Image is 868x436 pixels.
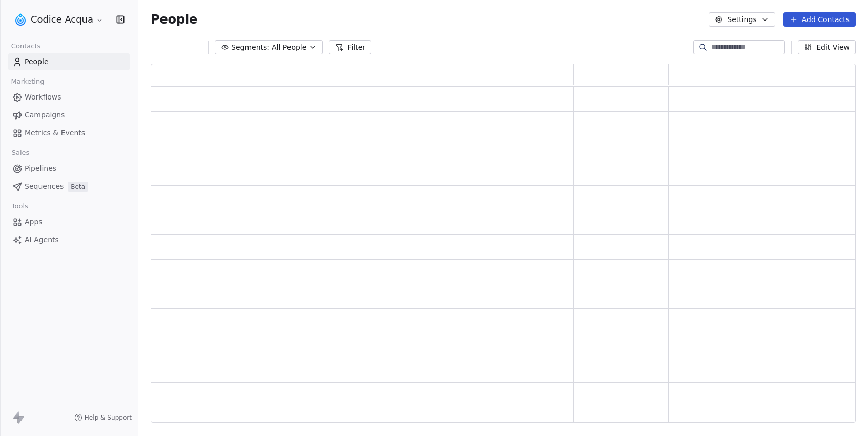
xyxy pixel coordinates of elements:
[151,87,858,423] div: grid
[272,42,306,53] span: All People
[8,53,130,70] a: People
[8,89,130,106] a: Workflows
[798,40,856,54] button: Edit View
[68,182,88,192] span: Beta
[8,178,130,195] a: SequencesBeta
[25,110,65,121] span: Campaigns
[7,145,34,161] span: Sales
[151,12,197,27] span: People
[25,163,56,174] span: Pipelines
[25,216,43,227] span: Apps
[329,40,371,54] button: Filter
[7,199,32,214] span: Tools
[74,413,132,422] a: Help & Support
[14,13,27,26] img: logo.png
[783,12,856,27] button: Add Contacts
[25,56,49,67] span: People
[31,13,93,26] span: Codice Acqua
[12,11,106,28] button: Codice Acqua
[231,42,270,53] span: Segments:
[8,160,130,177] a: Pipelines
[8,107,130,124] a: Campaigns
[8,125,130,142] a: Metrics & Events
[7,38,45,54] span: Contacts
[8,213,130,230] a: Apps
[25,92,61,103] span: Workflows
[709,12,775,27] button: Settings
[25,181,64,192] span: Sequences
[85,413,132,422] span: Help & Support
[25,234,59,245] span: AI Agents
[25,128,85,138] span: Metrics & Events
[8,231,130,248] a: AI Agents
[7,74,49,89] span: Marketing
